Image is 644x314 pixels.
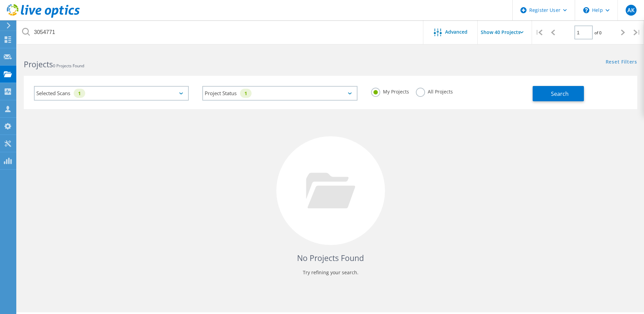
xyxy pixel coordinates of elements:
[74,89,85,98] div: 1
[533,86,584,101] button: Search
[594,30,602,36] span: of 0
[551,90,569,98] span: Search
[445,30,467,34] span: Advanced
[34,86,189,101] div: Selected Scans
[532,20,546,45] div: |
[31,267,630,278] p: Try refining your search.
[630,20,644,45] div: |
[31,252,630,264] h4: No Projects Found
[606,59,637,65] a: Reset Filters
[7,14,80,19] a: Live Optics Dashboard
[371,88,409,94] label: My Projects
[627,7,634,13] span: AK
[17,20,424,44] input: Search projects by name, owner, ID, company, etc
[416,88,453,94] label: All Projects
[583,7,589,13] svg: \n
[240,89,252,98] div: 1
[53,63,84,69] span: 0 Projects Found
[202,86,357,101] div: Project Status
[24,59,53,70] b: Projects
